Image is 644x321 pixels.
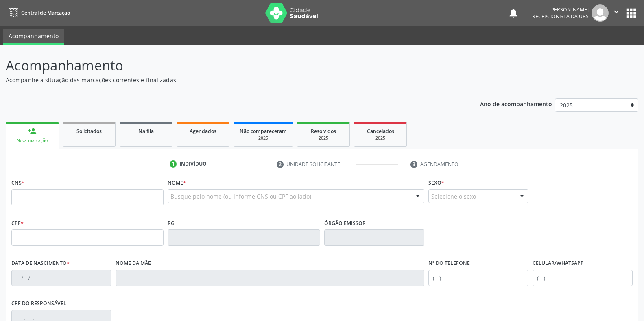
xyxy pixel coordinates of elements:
label: CPF [11,217,24,229]
input: (__) _____-_____ [533,270,633,286]
label: CPF do responsável [11,297,66,310]
label: RG [168,217,175,229]
div: 2025 [303,135,344,141]
label: CNS [11,177,24,189]
button: notifications [508,7,519,19]
a: Acompanhamento [3,29,64,45]
img: img [592,4,609,22]
span: Na fila [138,128,154,135]
span: Cancelados [367,128,394,135]
label: Celular/WhatsApp [533,257,584,270]
label: Sexo [428,177,444,189]
button: apps [624,6,638,20]
input: (__) _____-_____ [428,270,528,286]
span: Selecione o sexo [431,192,476,201]
span: Resolvidos [311,128,336,135]
span: Agendados [190,128,216,135]
button:  [609,4,624,22]
span: Recepcionista da UBS [532,13,589,20]
label: Órgão emissor [324,217,366,229]
span: Busque pelo nome (ou informe CNS ou CPF ao lado) [170,192,311,201]
p: Acompanhamento [6,55,449,76]
span: Solicitados [76,128,102,135]
div: Nova marcação [11,138,53,144]
a: Central de Marcação [6,6,70,20]
div: 2025 [360,135,401,141]
label: Data de nascimento [11,257,70,270]
p: Ano de acompanhamento [480,98,552,109]
div: 2025 [240,135,287,141]
label: Nº do Telefone [428,257,470,270]
input: __/__/____ [11,270,111,286]
div: 1 [170,160,177,168]
div: Indivíduo [179,160,207,168]
label: Nome da mãe [116,257,151,270]
span: Não compareceram [240,128,287,135]
span: Central de Marcação [21,9,70,16]
p: Acompanhe a situação das marcações correntes e finalizadas [6,76,449,84]
div: [PERSON_NAME] [532,6,589,13]
div: person_add [28,127,37,135]
label: Nome [168,177,186,189]
i:  [612,7,621,16]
